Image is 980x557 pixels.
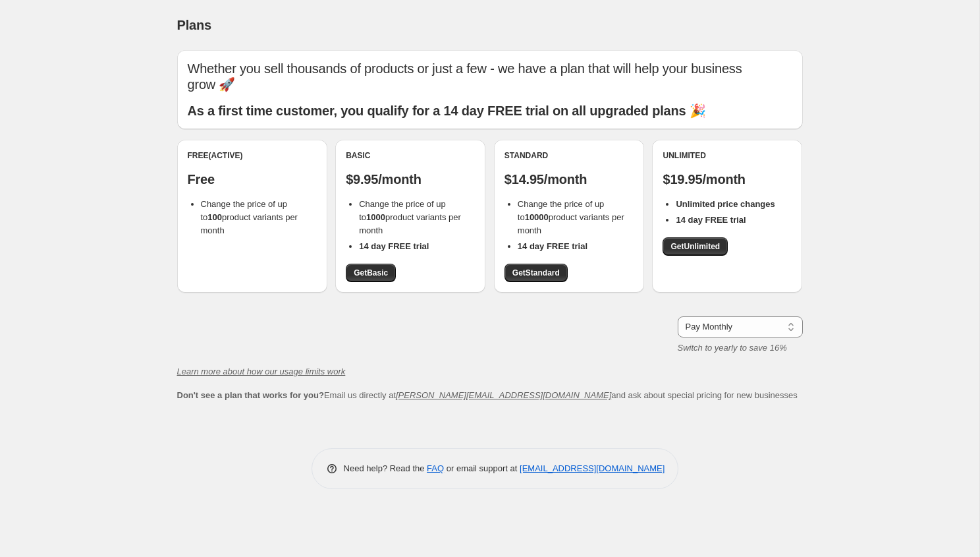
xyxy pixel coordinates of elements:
[676,199,775,209] b: Unlimited price changes
[354,268,388,278] span: Get Basic
[525,212,549,222] b: 10000
[670,241,720,252] span: Get Unlimited
[504,150,634,161] div: Standard
[427,463,444,473] a: FAQ
[663,150,792,161] div: Unlimited
[520,463,665,473] a: [EMAIL_ADDRESS][DOMAIN_NAME]
[676,215,746,225] b: 14 day FREE trial
[518,241,587,251] b: 14 day FREE trial
[504,264,568,282] a: GetStandard
[359,241,429,251] b: 14 day FREE trial
[177,390,324,400] b: Don't see a plan that works for you?
[359,199,461,235] span: Change the price of up to product variants per month
[512,268,560,278] span: Get Standard
[396,390,611,400] a: [PERSON_NAME][EMAIL_ADDRESS][DOMAIN_NAME]
[678,343,787,353] i: Switch to yearly to save 16%
[663,171,792,187] p: $19.95/month
[188,61,792,92] p: Whether you sell thousands of products or just a few - we have a plan that will help your busines...
[201,199,298,235] span: Change the price of up to product variants per month
[663,237,728,256] a: GetUnlimited
[188,150,317,161] div: Free (Active)
[366,212,385,222] b: 1000
[188,103,706,118] b: As a first time customer, you qualify for a 14 day FREE trial on all upgraded plans 🎉
[444,463,520,473] span: or email support at
[504,171,634,187] p: $14.95/month
[177,18,211,32] span: Plans
[518,199,624,235] span: Change the price of up to product variants per month
[346,171,475,187] p: $9.95/month
[344,463,427,473] span: Need help? Read the
[207,212,222,222] b: 100
[177,366,346,376] a: Learn more about how our usage limits work
[188,171,317,187] p: Free
[177,390,798,400] span: Email us directly at and ask about special pricing for new businesses
[346,264,396,282] a: GetBasic
[346,150,475,161] div: Basic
